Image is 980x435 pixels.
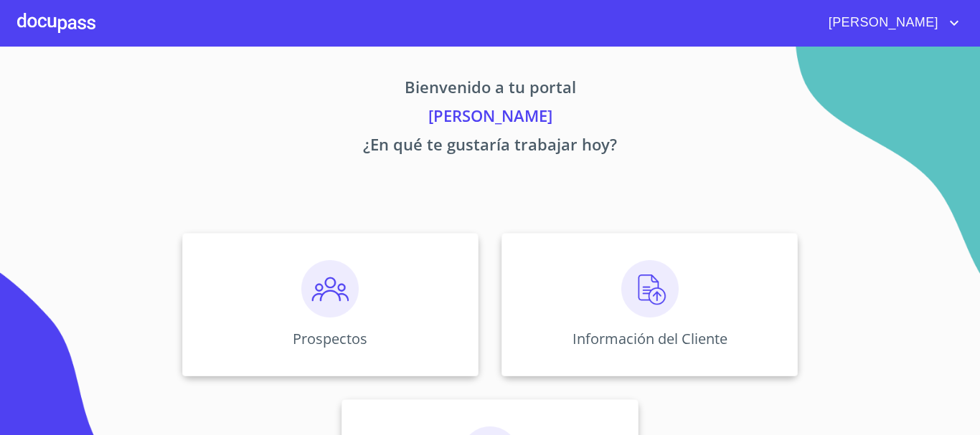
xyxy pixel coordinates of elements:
p: [PERSON_NAME] [48,104,932,133]
p: Prospectos [293,329,367,348]
button: account of current user [818,11,963,34]
p: Bienvenido a tu portal [48,75,932,104]
img: carga.png [621,260,679,317]
p: ¿En qué te gustaría trabajar hoy? [48,133,932,161]
span: [PERSON_NAME] [818,11,946,34]
img: prospectos.png [301,260,359,317]
p: Información del Cliente [573,329,727,348]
